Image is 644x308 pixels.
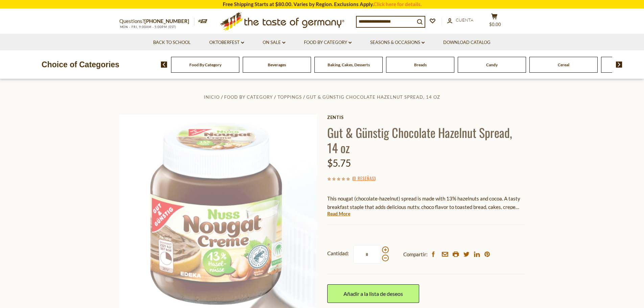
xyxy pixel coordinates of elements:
a: Back to School [153,39,191,46]
a: Gut & Günstig Chocolate Hazelnut Spread, 14 oz [306,94,440,100]
a: [PHONE_NUMBER] [144,18,189,24]
a: Download Catalog [443,39,491,46]
a: Cuenta [447,17,473,24]
img: previous arrow [161,62,167,68]
a: Read More [327,210,350,217]
a: Zentis [327,115,525,120]
a: Inicio [204,94,220,100]
a: Candy [486,62,498,67]
a: Toppings [278,94,302,100]
a: Food By Category [189,62,221,67]
span: MON - FRI, 9:00AM - 5:00PM (EST) [119,25,177,29]
a: On Sale [263,39,285,46]
span: Cuenta [456,17,473,23]
img: next arrow [616,62,622,68]
a: Añadir a la lista de deseos [327,284,419,303]
span: $5.75 [327,157,351,169]
a: Beverages [268,62,286,67]
a: Click here for details. [374,1,422,7]
span: Compartir: [403,250,428,259]
span: ( ) [352,175,376,182]
a: Oktoberfest [209,39,244,46]
a: Breads [414,62,427,67]
span: $0.00 [489,22,501,27]
a: Food By Category [304,39,352,46]
input: Cantidad: [353,245,381,264]
a: Food By Category [224,94,273,100]
strong: Cantidad: [327,249,349,258]
a: 0 reseñas [354,175,374,182]
button: $0.00 [484,13,505,30]
a: Seasons & Occasions [370,39,425,46]
p: This nougat (chocolate-hazelnut) spread is made with 13% hazelnuts and cocoa. A tasty breakfast s... [327,194,525,211]
a: Baking, Cakes, Desserts [328,62,370,67]
h1: Gut & Günstig Chocolate Hazelnut Spread, 14 oz [327,125,525,155]
p: Questions? [119,17,194,26]
a: Cereal [558,62,569,67]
